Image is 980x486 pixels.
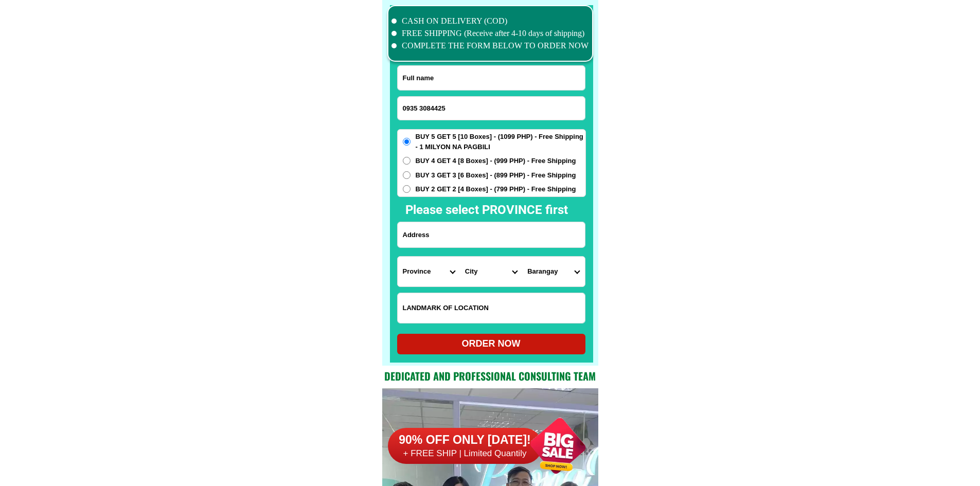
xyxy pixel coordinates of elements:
li: COMPLETE THE FORM BELOW TO ORDER NOW [391,40,589,52]
input: Input phone_number [398,97,585,120]
span: BUY 2 GET 2 [4 Boxes] - (799 PHP) - Free Shipping [416,184,576,194]
li: FREE SHIPPING (Receive after 4-10 days of shipping) [391,27,589,40]
h2: Dedicated and professional consulting team [382,368,598,384]
span: BUY 5 GET 5 [10 Boxes] - (1099 PHP) - Free Shipping - 1 MILYON NA PAGBILI [416,132,585,152]
h6: + FREE SHIP | Limited Quantily [388,448,542,459]
h6: 90% OFF ONLY [DATE]! [388,433,542,448]
input: Input LANDMARKOFLOCATION [398,293,585,323]
input: BUY 4 GET 4 [8 Boxes] - (999 PHP) - Free Shipping [403,157,411,165]
select: Select district [460,257,522,286]
input: BUY 5 GET 5 [10 Boxes] - (1099 PHP) - Free Shipping - 1 MILYON NA PAGBILI [403,138,411,146]
select: Select province [398,257,460,286]
input: BUY 2 GET 2 [4 Boxes] - (799 PHP) - Free Shipping [403,185,411,193]
span: BUY 4 GET 4 [8 Boxes] - (999 PHP) - Free Shipping [416,156,576,166]
span: BUY 3 GET 3 [6 Boxes] - (899 PHP) - Free Shipping [416,170,576,181]
input: Input address [398,222,585,247]
li: CASH ON DELIVERY (COD) [391,15,589,27]
input: Input full_name [398,66,585,90]
h2: Please select PROVINCE first [405,201,679,219]
select: Select commune [522,257,584,286]
input: BUY 3 GET 3 [6 Boxes] - (899 PHP) - Free Shipping [403,171,411,179]
div: ORDER NOW [397,337,585,351]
